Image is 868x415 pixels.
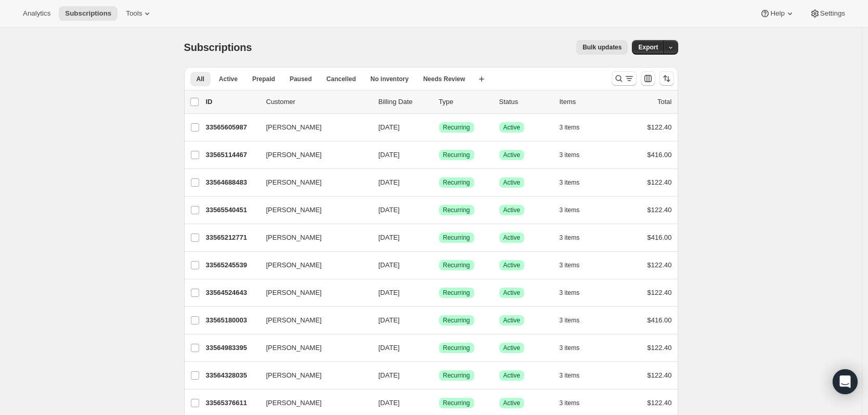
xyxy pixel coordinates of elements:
[266,205,322,215] span: [PERSON_NAME]
[379,344,400,352] span: [DATE]
[327,75,356,83] span: Cancelled
[657,97,671,107] p: Total
[206,396,672,410] div: 33565376611[PERSON_NAME][DATE]SuccessRecurringSuccessActive3 items$122.40
[379,289,400,296] span: [DATE]
[560,120,591,135] button: 3 items
[560,258,591,273] button: 3 items
[560,313,591,328] button: 3 items
[439,97,491,107] div: Type
[266,343,322,353] span: [PERSON_NAME]
[503,261,521,269] span: Active
[833,369,858,394] div: Open Intercom Messenger
[17,6,57,21] button: Analytics
[379,261,400,269] span: [DATE]
[638,43,658,51] span: Export
[260,367,364,384] button: [PERSON_NAME]
[206,175,672,190] div: 33564688483[PERSON_NAME][DATE]SuccessRecurringSuccessActive3 items$122.40
[503,316,521,325] span: Active
[443,234,470,242] span: Recurring
[266,370,322,381] span: [PERSON_NAME]
[632,40,664,55] button: Export
[503,399,521,407] span: Active
[370,75,408,83] span: No inventory
[379,206,400,214] span: [DATE]
[804,6,851,21] button: Settings
[560,203,591,217] button: 3 items
[206,398,258,408] p: 33565376611
[560,148,591,162] button: 3 items
[197,75,204,83] span: All
[206,203,672,217] div: 33565540451[PERSON_NAME][DATE]SuccessRecurringSuccessActive3 items$122.40
[65,9,111,18] span: Subscriptions
[503,289,521,297] span: Active
[266,315,322,326] span: [PERSON_NAME]
[260,229,364,246] button: [PERSON_NAME]
[612,71,637,86] button: Search and filter results
[560,230,591,245] button: 3 items
[443,123,470,132] span: Recurring
[560,123,580,132] span: 3 items
[206,313,672,328] div: 33565180003[PERSON_NAME][DATE]SuccessRecurringSuccessActive3 items$416.00
[503,178,521,187] span: Active
[647,316,672,324] span: $416.00
[560,261,580,269] span: 3 items
[560,175,591,190] button: 3 items
[206,232,258,243] p: 33565212771
[443,316,470,325] span: Recurring
[647,344,672,352] span: $122.40
[443,371,470,380] span: Recurring
[659,71,674,86] button: Sort the results
[206,148,672,162] div: 33565114467[PERSON_NAME][DATE]SuccessRecurringSuccessActive3 items$416.00
[503,206,521,214] span: Active
[560,316,580,325] span: 3 items
[647,234,672,241] span: $416.00
[647,261,672,269] span: $122.40
[443,399,470,407] span: Recurring
[560,234,580,242] span: 3 items
[820,9,845,18] span: Settings
[560,178,580,187] span: 3 items
[473,72,490,86] button: Create new view
[266,232,322,243] span: [PERSON_NAME]
[206,120,672,135] div: 33565605987[PERSON_NAME][DATE]SuccessRecurringSuccessActive3 items$122.40
[560,151,580,159] span: 3 items
[560,97,612,107] div: Items
[252,75,275,83] span: Prepaid
[379,234,400,241] span: [DATE]
[59,6,118,21] button: Subscriptions
[443,206,470,214] span: Recurring
[266,122,322,133] span: [PERSON_NAME]
[423,75,465,83] span: Needs Review
[23,9,50,18] span: Analytics
[260,312,364,329] button: [PERSON_NAME]
[647,178,672,186] span: $122.40
[443,289,470,297] span: Recurring
[206,258,672,273] div: 33565245539[PERSON_NAME][DATE]SuccessRecurringSuccessActive3 items$122.40
[379,371,400,379] span: [DATE]
[206,122,258,133] p: 33565605987
[770,9,784,18] span: Help
[266,150,322,160] span: [PERSON_NAME]
[379,399,400,407] span: [DATE]
[260,340,364,356] button: [PERSON_NAME]
[576,40,628,55] button: Bulk updates
[647,289,672,296] span: $122.40
[647,151,672,159] span: $416.00
[206,288,258,298] p: 33564524643
[641,71,655,86] button: Customize table column order and visibility
[379,123,400,131] span: [DATE]
[503,344,521,352] span: Active
[647,206,672,214] span: $122.40
[560,399,580,407] span: 3 items
[206,177,258,188] p: 33564688483
[647,123,672,131] span: $122.40
[260,119,364,136] button: [PERSON_NAME]
[499,97,551,107] p: Status
[219,75,238,83] span: Active
[560,368,591,383] button: 3 items
[266,260,322,270] span: [PERSON_NAME]
[126,9,142,18] span: Tools
[560,206,580,214] span: 3 items
[206,286,672,300] div: 33564524643[PERSON_NAME][DATE]SuccessRecurringSuccessActive3 items$122.40
[206,370,258,381] p: 33564328035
